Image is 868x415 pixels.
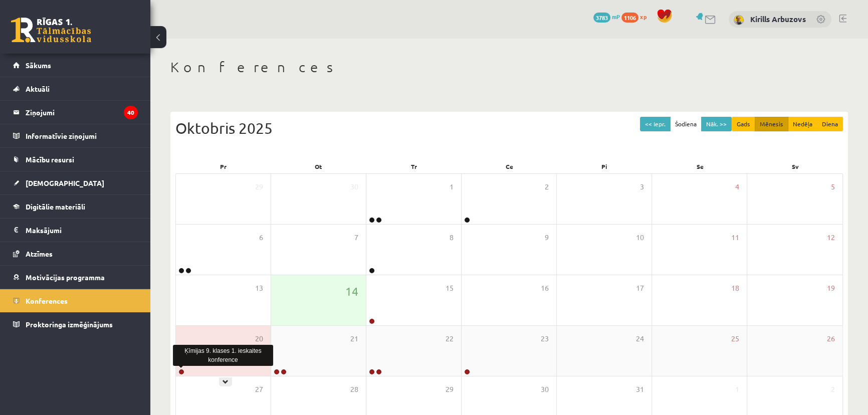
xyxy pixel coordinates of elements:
span: 31 [636,384,644,395]
a: Sākums [13,54,138,77]
div: Se [652,159,747,173]
span: 2 [831,384,835,395]
span: 8 [450,232,454,243]
span: 24 [636,333,644,344]
span: 13 [255,283,263,294]
a: Proktoringa izmēģinājums [13,313,138,336]
a: Kirills Arbuzovs [750,14,806,24]
div: Ce [462,159,557,173]
span: 7 [354,232,358,243]
a: [DEMOGRAPHIC_DATA] [13,171,138,194]
span: 18 [731,283,739,294]
a: Informatīvie ziņojumi [13,124,138,147]
span: Digitālie materiāli [26,202,85,211]
span: 10 [636,232,644,243]
span: 2 [545,181,549,192]
div: Pr [175,159,271,173]
span: 29 [255,181,263,192]
span: 28 [350,384,358,395]
button: << Iepr. [640,117,671,131]
a: Digitālie materiāli [13,195,138,218]
span: 1106 [621,13,638,23]
button: Šodiena [670,117,702,131]
span: 26 [827,333,835,344]
span: 29 [446,384,454,395]
span: 22 [446,333,454,344]
span: Proktoringa izmēģinājums [26,320,113,329]
span: xp [640,13,646,21]
a: Rīgas 1. Tālmācības vidusskola [11,18,91,43]
button: Diena [817,117,843,131]
a: Konferences [13,289,138,312]
span: 5 [831,181,835,192]
span: 14 [345,283,358,300]
button: Nāk. >> [701,117,732,131]
span: 17 [636,283,644,294]
span: 20 [255,333,263,344]
span: Konferences [26,296,68,305]
div: Ot [271,159,366,173]
h1: Konferences [170,59,848,76]
a: Motivācijas programma [13,266,138,289]
button: Gads [732,117,755,131]
span: 30 [350,181,358,192]
span: 3 [640,181,644,192]
span: 11 [731,232,739,243]
a: 1106 xp [621,13,652,21]
legend: Informatīvie ziņojumi [26,124,138,147]
legend: Ziņojumi [26,101,138,124]
img: Kirills Arbuzovs [734,15,744,25]
span: 3783 [593,13,610,23]
span: Motivācijas programma [26,273,105,282]
div: Sv [748,159,843,173]
button: Mēnesis [755,117,788,131]
span: Mācību resursi [26,155,74,164]
span: 16 [541,283,549,294]
a: Atzīmes [13,242,138,265]
i: 40 [124,106,138,119]
span: 1 [450,181,454,192]
a: Mācību resursi [13,148,138,171]
div: Ķīmijas 9. klases 1. ieskaites konference [173,345,273,366]
div: Tr [366,159,462,173]
a: Maksājumi [13,219,138,242]
span: 4 [735,181,739,192]
span: 15 [446,283,454,294]
button: Nedēļa [788,117,817,131]
span: 19 [827,283,835,294]
span: 23 [541,333,549,344]
span: [DEMOGRAPHIC_DATA] [26,178,104,187]
span: 12 [827,232,835,243]
legend: Maksājumi [26,219,138,242]
span: 6 [259,232,263,243]
span: Atzīmes [26,249,53,258]
div: Oktobris 2025 [175,117,843,139]
span: 1 [735,384,739,395]
span: Aktuāli [26,84,50,93]
span: 30 [541,384,549,395]
span: 9 [545,232,549,243]
div: Pi [557,159,652,173]
a: 3783 mP [593,13,620,21]
span: Sākums [26,61,51,70]
span: 21 [350,333,358,344]
span: mP [612,13,620,21]
span: 27 [255,384,263,395]
a: Ziņojumi40 [13,101,138,124]
span: 25 [731,333,739,344]
a: Aktuāli [13,77,138,100]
